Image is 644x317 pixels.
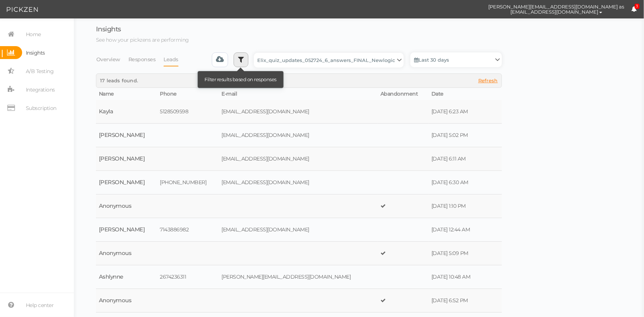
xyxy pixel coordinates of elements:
[96,265,502,289] tr: Ashlynne 2674236311 [PERSON_NAME][EMAIL_ADDRESS][DOMAIN_NAME] [DATE] 10:48 AM
[428,218,481,242] td: [DATE] 12:44 AM
[96,124,502,147] tr: [PERSON_NAME] [EMAIL_ADDRESS][DOMAIN_NAME] [DATE] 5:02 PM
[482,0,631,18] button: [PERSON_NAME][EMAIL_ADDRESS][DOMAIN_NAME] as [EMAIL_ADDRESS][DOMAIN_NAME]
[96,25,121,33] span: Insights
[157,218,218,242] td: 7143886982
[410,52,502,67] a: Last 30 days
[96,124,157,147] td: [PERSON_NAME]
[218,124,378,147] td: [EMAIL_ADDRESS][DOMAIN_NAME]
[478,77,498,83] span: Refresh
[157,171,218,194] td: [PHONE_NUMBER]
[218,100,378,124] td: [EMAIL_ADDRESS][DOMAIN_NAME]
[428,289,481,313] td: [DATE] 6:52 PM
[96,242,157,265] td: Anonymous
[96,100,502,124] tr: Kayla 5128509598 [EMAIL_ADDRESS][DOMAIN_NAME] [DATE] 6:23 AM
[218,265,378,289] td: [PERSON_NAME][EMAIL_ADDRESS][DOMAIN_NAME]
[96,194,157,218] td: Anonymous
[26,47,45,59] span: Insights
[96,52,121,66] a: Overview
[469,3,482,16] img: cd8312e7a6b0c0157f3589280924bf3e
[635,4,640,9] span: 3
[26,102,56,114] span: Subscription
[218,218,378,242] td: [EMAIL_ADDRESS][DOMAIN_NAME]
[428,100,481,124] td: [DATE] 6:23 AM
[96,218,157,242] td: [PERSON_NAME]
[96,37,189,43] span: See how your pickzens are performing
[26,299,54,311] span: Help center
[96,289,157,313] td: Anonymous
[218,171,378,194] td: [EMAIL_ADDRESS][DOMAIN_NAME]
[99,90,114,97] span: Name
[96,194,502,218] tr: Anonymous [DATE] 1:10 PM
[96,171,502,194] tr: [PERSON_NAME] [PHONE_NUMBER] [EMAIL_ADDRESS][DOMAIN_NAME] [DATE] 6:30 AM
[96,52,128,66] li: Overview
[96,218,502,242] tr: [PERSON_NAME] 7143886982 [EMAIL_ADDRESS][DOMAIN_NAME] [DATE] 12:44 AM
[510,9,598,15] span: [EMAIL_ADDRESS][DOMAIN_NAME]
[96,289,502,313] tr: Anonymous [DATE] 6:52 PM
[96,242,502,265] tr: Anonymous [DATE] 5:09 PM
[96,171,157,194] td: [PERSON_NAME]
[163,52,186,66] li: Leads
[200,73,282,86] div: Filter results based on responses
[96,147,157,171] td: [PERSON_NAME]
[100,77,138,83] span: 17 leads found.
[26,84,55,96] span: Integrations
[7,5,38,14] img: Pickzen logo
[221,90,237,97] span: E-mail
[428,147,481,171] td: [DATE] 6:11 AM
[428,124,481,147] td: [DATE] 5:02 PM
[428,242,481,265] td: [DATE] 5:09 PM
[157,265,218,289] td: 2674236311
[428,194,481,218] td: [DATE] 1:10 PM
[163,52,179,66] a: Leads
[26,65,54,77] span: A/B Testing
[428,265,481,289] td: [DATE] 10:48 AM
[431,90,444,97] span: Date
[380,90,418,97] span: Abandonment
[489,4,624,9] span: [PERSON_NAME][EMAIL_ADDRESS][DOMAIN_NAME] as
[96,147,502,171] tr: [PERSON_NAME] [EMAIL_ADDRESS][DOMAIN_NAME] [DATE] 6:11 AM
[96,265,157,289] td: Ashlynne
[128,52,156,66] a: Responses
[218,147,378,171] td: [EMAIL_ADDRESS][DOMAIN_NAME]
[428,171,481,194] td: [DATE] 6:30 AM
[26,28,41,40] span: Home
[128,52,163,66] li: Responses
[160,90,177,97] span: Phone
[96,100,157,124] td: Kayla
[157,100,218,124] td: 5128509598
